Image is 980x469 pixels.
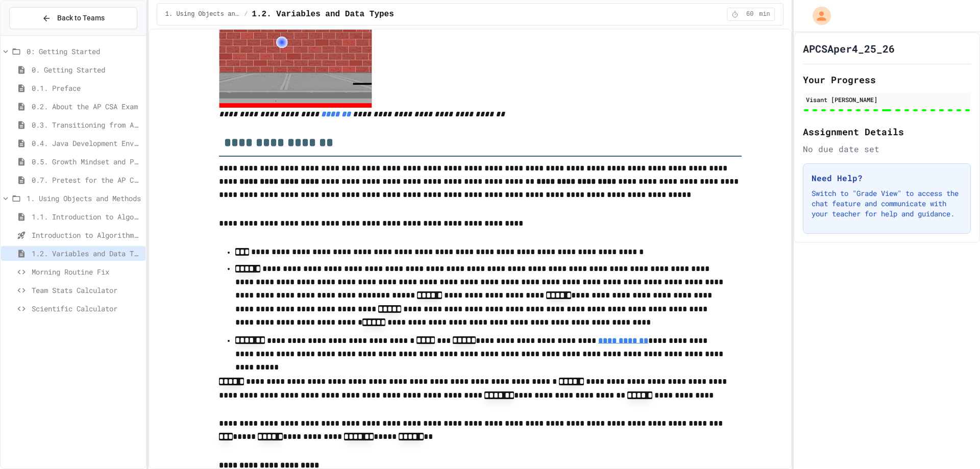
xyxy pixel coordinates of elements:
[32,64,141,75] span: 0. Getting Started
[32,138,141,149] span: 0.4. Java Development Environments
[803,72,971,87] h2: Your Progress
[32,230,141,240] span: Introduction to Algorithms, Programming, and Compilers
[252,8,394,20] span: 1.2. Variables and Data Types
[759,10,770,18] span: min
[812,188,962,219] p: Switch to "Grade View" to access the chat feature and communicate with your teacher for help and ...
[32,285,141,295] span: Team Stats Calculator
[165,10,240,18] span: 1. Using Objects and Methods
[27,46,141,57] span: 0: Getting Started
[802,4,834,28] div: My Account
[812,172,962,184] h3: Need Help?
[27,193,141,204] span: 1. Using Objects and Methods
[32,101,141,112] span: 0.2. About the AP CSA Exam
[57,13,105,23] span: Back to Teams
[803,125,971,139] h2: Assignment Details
[32,119,141,130] span: 0.3. Transitioning from AP CSP to AP CSA
[32,248,141,259] span: 1.2. Variables and Data Types
[244,10,248,18] span: /
[803,143,971,155] div: No due date set
[32,303,141,314] span: Scientific Calculator
[742,10,758,18] span: 60
[32,83,141,93] span: 0.1. Preface
[32,156,141,167] span: 0.5. Growth Mindset and Pair Programming
[32,175,141,185] span: 0.7. Pretest for the AP CSA Exam
[32,266,141,277] span: Morning Routine Fix
[9,7,137,29] button: Back to Teams
[32,211,141,222] span: 1.1. Introduction to Algorithms, Programming, and Compilers
[803,41,895,56] h1: APCSAper4_25_26
[806,95,968,104] div: Visant [PERSON_NAME]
